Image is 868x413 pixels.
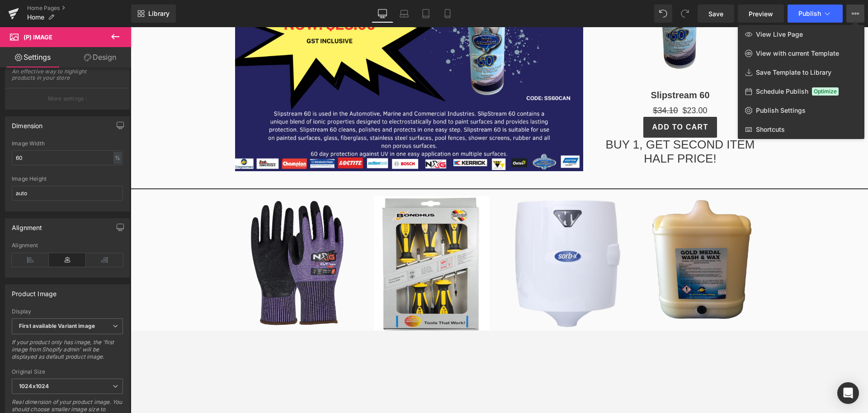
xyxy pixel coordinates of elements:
a: Tablet [415,5,437,23]
h1: BUY 1, GET SECOND ITEM HALF PRICE! [471,110,629,139]
span: Save Template to Library [756,68,831,77]
span: Publish [798,10,821,17]
button: View Live PageView with current TemplateSave Template to LibrarySchedule PublishOptimizePublish S... [846,5,864,23]
div: Original Size [12,369,123,375]
div: Open Intercom Messenger [837,382,859,404]
span: $23.00 [552,77,577,90]
input: auto [12,150,123,165]
b: First available Variant image [19,322,95,329]
a: Desktop [372,5,393,23]
div: Alignment [12,242,123,249]
button: Redo [676,5,694,23]
div: Image Height [12,176,123,182]
button: Undo [654,5,672,23]
span: Shortcuts [756,125,785,134]
span: Schedule Publish [756,87,808,96]
b: 1024x1024 [19,383,49,389]
span: Add To Cart [521,96,577,104]
span: Preview [749,9,773,19]
div: % [113,152,122,164]
div: Dimension [12,117,43,130]
span: View with current Template [756,49,839,58]
span: Library [148,10,170,18]
a: Slipstream 60 [520,62,579,73]
a: Mobile [437,5,458,23]
button: More settings [5,88,129,109]
span: $34.10 [522,79,547,88]
span: Publish Settings [756,106,806,115]
div: Alignment [12,219,42,231]
div: If your product only has image, the 'first image from Shopify admin' will be displayed as default... [12,339,123,366]
div: Product Image [12,285,57,298]
span: (P) Image [24,34,52,41]
a: Design [67,47,133,67]
a: Laptop [393,5,415,23]
button: Publish [788,5,843,23]
a: New Library [131,5,176,23]
input: auto [12,186,123,201]
p: More settings [48,95,84,103]
span: Home [27,14,44,21]
span: View Live Page [756,30,803,38]
div: Display [12,308,123,315]
button: Add To Cart [513,90,586,110]
span: Save [708,9,723,19]
a: Home Pages [27,5,131,12]
a: Preview [738,5,784,23]
div: An effective way to highlight products in your store [12,68,93,81]
div: Image Width [12,140,123,147]
span: Optimize [812,87,839,96]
